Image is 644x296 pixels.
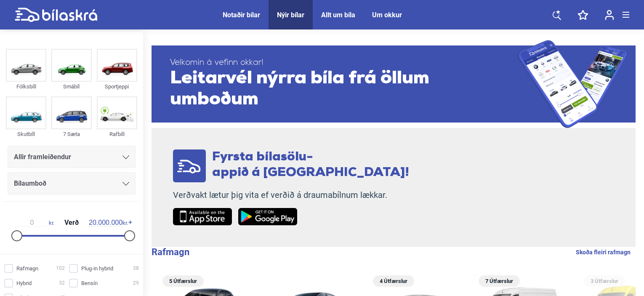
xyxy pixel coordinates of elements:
span: Velkomin á vefinn okkar! [170,58,518,68]
span: 38 [133,264,139,273]
a: Skoða fleiri rafmagn [576,247,631,258]
div: Smábíl [51,82,92,91]
span: Hybrid [16,279,32,288]
a: Um okkur [372,11,402,19]
div: Fólksbíll [6,82,46,91]
a: Allt um bíla [321,11,355,19]
span: Allir framleiðendur [14,151,71,163]
div: Skutbíll [6,129,46,139]
a: Nýir bílar [277,11,304,19]
div: 7 Sæta [51,129,92,139]
span: 102 [56,264,65,273]
span: Bílaumboð [14,178,46,189]
span: kr. [15,219,54,227]
span: 29 [133,279,139,288]
span: 3 Útfærslur [588,275,621,287]
b: Rafmagn [152,247,189,257]
span: Bensín [81,279,98,288]
span: Fyrsta bílasölu- appið á [GEOGRAPHIC_DATA]! [212,151,409,179]
span: 7 Útfærslur [483,275,516,287]
span: 32 [59,279,65,288]
span: 4 Útfærslur [377,275,410,287]
p: Verðvakt lætur þig vita ef verðið á draumabílnum lækkar. [173,190,409,200]
span: kr. [89,219,128,227]
span: Verð [62,219,81,226]
span: Leitarvél nýrra bíla frá öllum umboðum [170,68,518,110]
div: Sportjeppi [97,82,137,91]
img: user-login.svg [605,10,614,20]
span: Plug-in hybrid [81,264,113,273]
a: Velkomin á vefinn okkar!Leitarvél nýrra bíla frá öllum umboðum [152,40,636,128]
div: Rafbíll [97,129,137,139]
span: Rafmagn [16,264,38,273]
span: 5 Útfærslur [167,275,200,287]
a: Notaðir bílar [223,11,260,19]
